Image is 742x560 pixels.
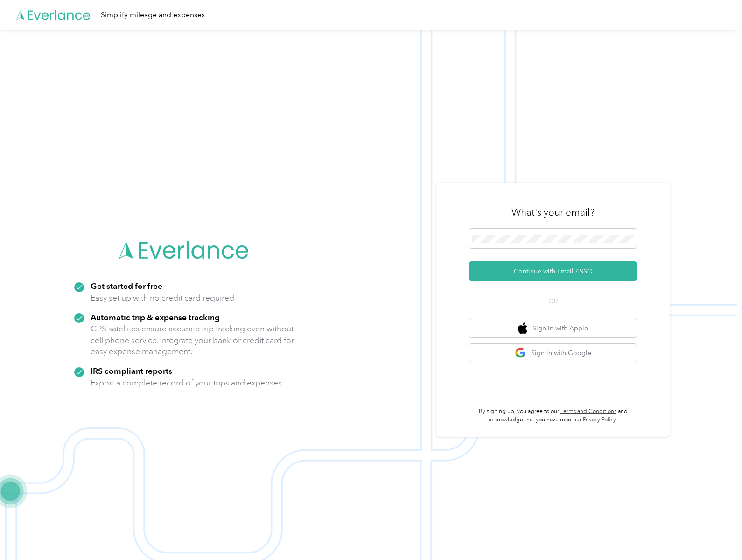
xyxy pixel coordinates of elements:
p: Easy set up with no credit card required [91,292,234,304]
h3: What's your email? [511,206,595,219]
span: OR [537,296,569,306]
img: google logo [515,347,526,359]
strong: Automatic trip & expense tracking [91,312,220,322]
button: Continue with Email / SSO [469,261,637,281]
strong: Get started for free [91,281,162,291]
img: apple logo [518,322,527,334]
p: By signing up, you agree to our and acknowledge that you have read our . [469,407,637,424]
div: Simplify mileage and expenses [101,9,205,21]
button: google logoSign in with Google [469,344,637,362]
p: GPS satellites ensure accurate trip tracking even without cell phone service. Integrate your bank... [91,323,294,357]
a: Privacy Policy [583,416,616,423]
button: apple logoSign in with Apple [469,319,637,337]
p: Export a complete record of your trips and expenses. [91,377,284,389]
a: Terms and Conditions [560,408,616,415]
iframe: Everlance-gr Chat Button Frame [690,508,742,560]
strong: IRS compliant reports [91,366,172,376]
